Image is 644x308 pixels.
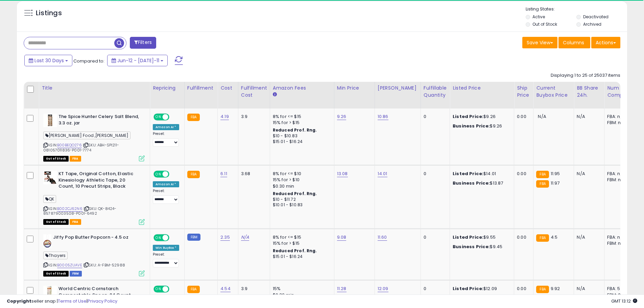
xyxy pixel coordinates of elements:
[273,120,329,126] div: 15% for > $15
[337,85,372,92] div: Min Price
[187,114,200,121] small: FBA
[591,37,620,48] button: Actions
[532,21,557,27] label: Out of Stock
[453,285,483,292] b: Listed Price:
[58,171,141,191] b: KT Tape, Original Cotton, Elastic Kinesiology Athletic Tape, 20 Count, 10 Precut Strips, Black
[220,170,227,177] a: 6.11
[88,298,117,304] a: Privacy Policy
[7,298,117,305] div: seller snap | |
[273,177,329,183] div: 15% for > $10
[58,286,141,306] b: World Centric Cornstarch Compostable Spoon, 24 Count (Pack of 3)
[424,85,447,99] div: Fulfillable Quantity
[517,234,528,240] div: 0.00
[273,183,329,189] div: $0.30 min
[551,170,560,177] span: 11.95
[453,123,509,129] div: $9.26
[57,142,82,148] a: B00BEQO276
[57,206,82,212] a: B002CJ62N6
[187,286,200,293] small: FBA
[53,234,135,242] b: Jiffy Pop Butter Popcorn - 4.5 oz
[424,234,445,240] div: 0
[551,72,620,79] div: Displaying 1 to 25 of 25037 items
[273,133,329,139] div: $10 - $10.83
[273,254,329,260] div: $15.01 - $16.24
[43,286,57,296] img: 31la1PqYmCL._SL40_.jpg
[453,234,509,240] div: $9.55
[558,37,590,48] button: Columns
[453,180,490,186] b: Business Price:
[241,234,249,241] a: N/A
[154,171,163,177] span: ON
[517,286,528,292] div: 0.00
[453,180,509,186] div: $13.87
[7,298,31,304] strong: Copyright
[220,234,230,241] a: 2.35
[154,114,163,120] span: ON
[107,55,168,66] button: Jun-12 - [DATE]-11
[273,92,277,98] small: Amazon Fees.
[522,37,557,48] button: Save View
[273,85,331,92] div: Amazon Fees
[273,234,329,240] div: 8% for <= $15
[154,235,163,240] span: ON
[337,170,348,177] a: 13.08
[73,58,104,64] span: Compared to:
[241,85,267,99] div: Fulfillment Cost
[153,245,179,251] div: Win BuyBox *
[153,132,179,147] div: Preset:
[220,113,229,120] a: 4.19
[43,132,130,139] span: [PERSON_NAME] Food ,[PERSON_NAME]
[453,286,509,292] div: $12.09
[577,85,601,99] div: BB Share 24h.
[42,85,147,92] div: Title
[577,114,599,120] div: N/A
[378,234,387,241] a: 11.60
[187,234,200,241] small: FBM
[273,286,329,292] div: 15%
[607,234,629,240] div: FBA: n/a
[378,170,387,177] a: 14.01
[536,171,549,178] small: FBA
[424,114,445,120] div: 0
[153,252,179,267] div: Preset:
[168,235,179,240] span: OFF
[273,139,329,145] div: $15.01 - $16.24
[43,271,69,277] span: All listings that are currently out of stock and unavailable for purchase on Amazon
[273,197,329,203] div: $10 - $11.72
[337,113,347,120] a: 9.26
[611,298,637,304] span: 2025-08-11 13:12 GMT
[517,85,530,99] div: Ship Price
[607,286,629,292] div: FBA: 5
[551,285,560,292] span: 9.92
[517,171,528,177] div: 0.00
[43,206,116,216] span: | SKU: QK-8424-857879003508-P001-6492
[70,156,81,162] span: FBA
[453,114,509,120] div: $9.26
[43,219,69,225] span: All listings that are currently out of stock and unavailable for purchase on Amazon
[58,114,141,128] b: The Spice Hunter Celery Salt Blend, 3.3 oz. jar
[453,170,483,177] b: Listed Price:
[241,171,265,177] div: 3.68
[607,120,629,126] div: FBM: n/a
[187,85,215,92] div: Fulfillment
[378,285,388,292] a: 12.09
[273,127,317,133] b: Reduced Prof. Rng.
[241,114,265,120] div: 3.9
[532,14,545,20] label: Active
[337,234,347,241] a: 9.08
[577,171,599,177] div: N/A
[43,114,57,127] img: 419SiFDSQnL._SL40_.jpg
[83,262,125,268] span: | SKU: A-FBM-52988
[453,234,483,240] b: Listed Price:
[337,285,347,292] a: 11.28
[153,124,179,130] div: Amazon AI *
[70,219,81,225] span: FBA
[43,171,57,184] img: 41z8NEOs2qL._SL40_.jpg
[168,114,179,120] span: OFF
[577,286,599,292] div: N/A
[24,55,72,66] button: Last 30 Days
[607,114,629,120] div: FBA: n/a
[57,262,82,268] a: B0005ZUAVE
[453,113,483,120] b: Listed Price:
[551,180,560,186] span: 11.97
